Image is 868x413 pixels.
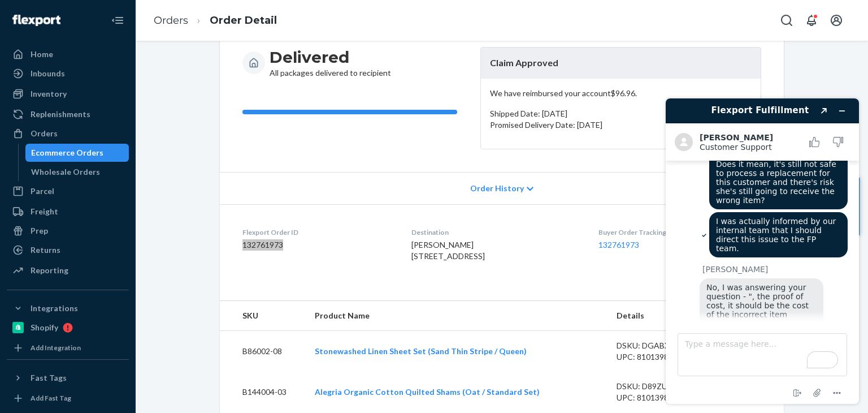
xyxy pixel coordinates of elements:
[31,372,67,384] div: Fast Tags
[31,109,90,120] div: Replenishments
[12,15,60,26] img: Flexport logo
[31,393,71,403] div: Add Fast Tag
[31,322,58,333] div: Shopify
[7,261,129,279] a: Reporting
[31,186,54,197] div: Parcel
[145,4,286,37] ol: breadcrumbs
[470,183,524,194] span: Order History
[800,9,823,32] button: Open notifications
[106,9,129,32] button: Close Navigation
[7,105,129,123] a: Replenishments
[31,225,48,236] div: Prep
[7,241,129,259] a: Returns
[657,89,868,413] iframe: To enrich screen reader interactions, please activate Accessibility in Grammarly extension settings
[210,14,277,27] a: Order Detail
[7,341,129,355] a: Add Integration
[7,319,129,337] a: Shopify
[306,301,607,331] th: Product Name
[270,47,391,67] h3: Delivered
[7,203,129,221] a: Freight
[598,227,761,237] dt: Buyer Order Tracking
[31,128,58,139] div: Orders
[242,239,393,251] dd: 132761973
[7,85,129,103] a: Inventory
[315,387,540,397] a: Alegria Organic Cotton Quilted Shams (Oat / Standard Set)
[490,119,752,131] p: Promised Delivery Date: [DATE]
[825,9,848,32] button: Open account menu
[490,108,752,119] p: Shipped Date: [DATE]
[220,372,306,412] td: B144004-03
[242,227,393,237] dt: Flexport Order ID
[411,227,580,237] dt: Destination
[490,88,752,99] p: We have reimbursed your account $96.96 .
[481,48,761,79] header: Claim Approved
[25,144,129,162] a: Ecommerce Orders
[31,303,78,314] div: Integrations
[25,163,129,181] a: Wholesale Orders
[7,124,129,143] a: Orders
[31,49,53,60] div: Home
[31,244,60,256] div: Returns
[31,206,58,217] div: Freight
[617,351,723,363] div: UPC: 810139860723
[607,301,732,331] th: Details
[7,45,129,63] a: Home
[7,222,129,240] a: Prep
[7,369,129,387] button: Fast Tags
[315,346,527,356] a: Stonewashed Linen Sheet Set (Sand Thin Stripe / Queen)
[270,47,391,79] div: All packages delivered to recipient
[7,64,129,83] a: Inbounds
[617,381,723,392] div: DSKU: D89ZUGX8VQL
[7,299,129,317] button: Integrations
[31,166,100,178] div: Wholesale Orders
[31,265,68,276] div: Reporting
[411,240,485,261] span: [PERSON_NAME] [STREET_ADDRESS]
[775,9,798,32] button: Open Search Box
[31,343,81,352] div: Add Integration
[31,68,65,79] div: Inbounds
[7,182,129,200] a: Parcel
[617,392,723,403] div: UPC: 810139864233
[31,88,67,100] div: Inventory
[220,330,306,372] td: B86002-08
[25,8,48,18] span: Chat
[7,392,129,405] a: Add Fast Tag
[154,14,188,27] a: Orders
[31,147,103,158] div: Ecommerce Orders
[220,301,306,331] th: SKU
[617,340,723,351] div: DSKU: DGABX7P4QDT
[598,240,639,249] a: 132761973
